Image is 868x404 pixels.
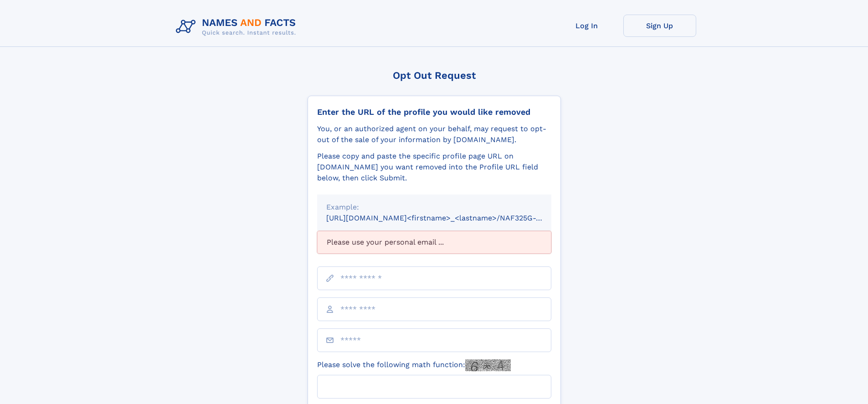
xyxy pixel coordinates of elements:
div: Example: [326,202,542,213]
div: Enter the URL of the profile you would like removed [317,107,551,117]
div: You, or an authorized agent on your behalf, may request to opt-out of the sale of your informatio... [317,123,551,145]
a: Log In [550,15,623,37]
img: Logo Names and Facts [172,15,303,39]
div: Please copy and paste the specific profile page URL on [DOMAIN_NAME] you want removed into the Pr... [317,151,551,184]
small: [URL][DOMAIN_NAME]<firstname>_<lastname>/NAF325G-xxxxxxxx [326,214,569,222]
div: Please use your personal email ... [317,231,551,254]
label: Please solve the following math function: [317,359,511,371]
a: Sign Up [623,15,696,37]
div: Opt Out Request [308,70,561,81]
